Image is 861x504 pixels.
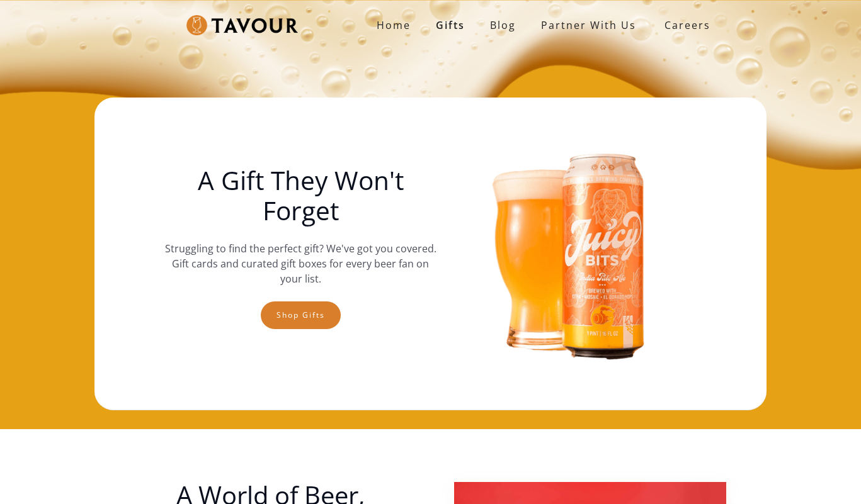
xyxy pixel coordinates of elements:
a: Shop gifts [261,301,341,329]
a: partner with us [528,13,649,38]
strong: Careers [664,13,710,38]
a: Gifts [423,13,477,38]
h1: A Gift They Won't Forget [164,165,436,226]
a: Blog [477,13,528,38]
strong: Home [377,18,411,32]
a: Careers [649,8,720,43]
p: Struggling to find the perfect gift? We've got you covered. Gift cards and curated gift boxes for... [164,241,436,286]
a: Home [364,13,423,38]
